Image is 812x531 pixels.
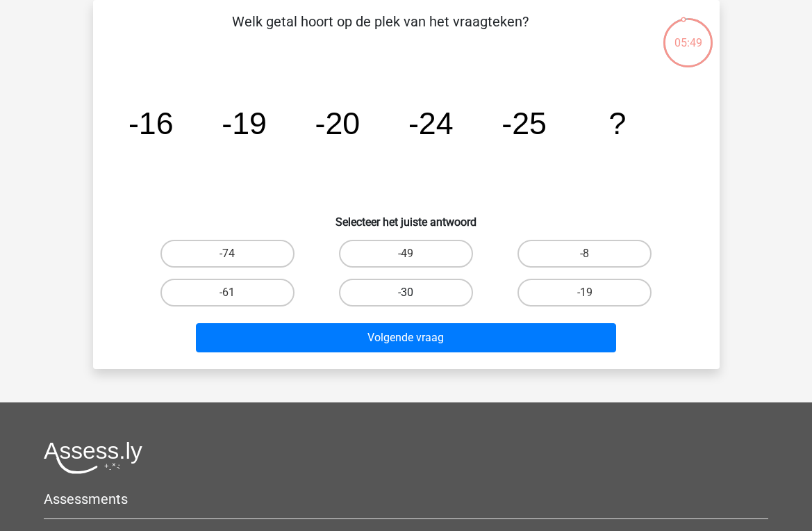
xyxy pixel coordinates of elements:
tspan: -25 [502,106,547,140]
p: Welk getal hoort op de plek van het vraagteken? [115,11,645,53]
label: -74 [160,240,295,268]
tspan: -24 [408,106,453,140]
tspan: -19 [222,106,267,140]
label: -49 [339,240,473,268]
label: -19 [517,279,652,307]
label: -61 [160,279,295,307]
img: Assessly logo [44,441,142,474]
h5: Assessments [44,491,768,507]
h6: Selecteer het juiste antwoord [115,204,697,229]
tspan: -20 [315,106,360,140]
tspan: ? [608,106,626,140]
tspan: -16 [128,106,173,140]
label: -8 [517,240,652,268]
button: Volgende vraag [196,323,616,352]
div: 05:49 [662,17,714,51]
label: -30 [339,279,473,307]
